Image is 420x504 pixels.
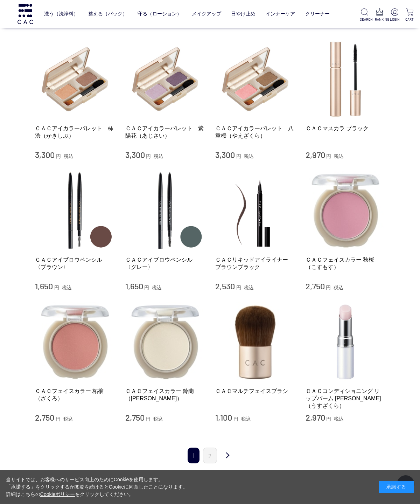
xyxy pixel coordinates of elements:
[215,150,235,160] span: 3,300
[152,285,162,290] span: 税込
[306,39,385,119] img: ＣＡＣマスカラ ブラック
[306,281,325,291] span: 2,750
[306,171,385,250] img: ＣＡＣフェイスカラー 秋桜（こすもす）
[244,153,254,159] span: 税込
[266,6,295,22] a: インナーケア
[153,416,163,422] span: 税込
[390,17,399,22] p: LOGIN
[306,256,385,271] a: ＣＡＣフェイスカラー 秋桜（こすもす）
[54,285,59,290] span: 円
[88,6,127,22] a: 整える（パック）
[334,285,343,290] span: 税込
[379,481,414,493] div: 承諾する
[405,8,414,22] a: CART
[44,6,78,22] a: 洗う（洗浄料）
[334,153,344,159] span: 税込
[146,416,150,422] span: 円
[35,281,53,291] span: 1,650
[125,412,145,422] span: 2,750
[35,39,115,119] img: ＣＡＣアイカラーパレット 柿渋（かきしぶ）
[35,302,115,382] img: ＣＡＣフェイスカラー 柘榴（ざくろ）
[306,150,325,160] span: 2,970
[125,171,205,250] img: ＣＡＣアイブロウペンシル 〈グレー〉
[35,387,115,402] a: ＣＡＣフェイスカラー 柘榴（ざくろ）
[375,8,384,22] a: RANKING
[215,302,295,382] img: ＣＡＣマルチフェイスブラシ
[35,171,115,250] img: ＣＡＣアイブロウペンシル 〈ブラウン〉
[35,18,56,28] span: 4,400
[125,281,143,291] span: 1,650
[35,256,115,271] a: ＣＡＣアイブロウペンシル 〈ブラウン〉
[125,302,205,382] img: ＣＡＣフェイスカラー 鈴蘭（すずらん）
[125,150,145,160] span: 3,300
[306,412,325,422] span: 2,970
[125,256,205,271] a: ＣＡＣアイブロウペンシル 〈グレー〉
[215,256,295,271] a: ＣＡＣリキッドアイライナー ブラウンブラック
[215,387,295,395] a: ＣＡＣマルチフェイスブラシ
[326,153,331,159] span: 円
[125,39,205,119] img: ＣＡＣアイカラーパレット 紫陽花（あじさい）
[215,281,235,291] span: 2,530
[6,476,188,498] div: 当サイトでは、お客様へのサービス向上のためにCookieを使用します。 「承諾する」をクリックするか閲覧を続けるとCookieに同意したことになります。 詳細はこちらの をクリックしてください。
[231,6,255,22] a: 日やけ止め
[125,387,205,402] a: ＣＡＣフェイスカラー 鈴蘭（[PERSON_NAME]）
[215,171,295,250] img: ＣＡＣリキッドアイライナー ブラウンブラック
[405,17,414,22] p: CART
[220,448,234,464] a: 次
[35,125,115,140] a: ＣＡＣアイカラーパレット 柿渋（かきしぶ）
[241,416,251,422] span: 税込
[188,448,199,463] span: 1
[40,491,75,497] a: Cookieポリシー
[236,285,241,290] span: 円
[56,153,61,159] span: 円
[375,17,384,22] p: RANKING
[16,4,34,24] img: logo
[35,412,54,422] span: 2,750
[144,285,149,290] span: 円
[35,150,55,160] span: 3,300
[192,6,221,22] a: メイクアップ
[390,8,399,22] a: LOGIN
[63,416,73,422] span: 税込
[306,387,385,410] a: ＣＡＣコンディショニング リップバーム [PERSON_NAME]（うすざくら）
[326,416,331,422] span: 円
[125,125,205,140] a: ＣＡＣアイカラーパレット 紫陽花（あじさい）
[306,125,385,132] a: ＣＡＣマスカラ ブラック
[244,285,254,290] span: 税込
[138,6,182,22] a: 守る（ローション）
[215,125,295,140] a: ＣＡＣアイカラーパレット 八重桜（やえざくら）
[64,153,73,159] span: 税込
[236,153,241,159] span: 円
[360,17,369,22] p: SEARCH
[305,6,330,22] a: クリーナー
[360,8,369,22] a: SEARCH
[203,448,217,463] a: 2
[334,416,344,422] span: 税込
[154,153,163,159] span: 税込
[306,302,385,382] img: ＣＡＣコンディショニング リップバーム 薄桜（うすざくら）
[326,285,331,290] span: 円
[56,416,61,422] span: 円
[62,285,72,290] span: 税込
[215,412,232,422] span: 1,100
[233,416,238,422] span: 円
[146,153,151,159] span: 円
[215,39,295,119] img: ＣＡＣアイカラーパレット 八重桜（やえざくら）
